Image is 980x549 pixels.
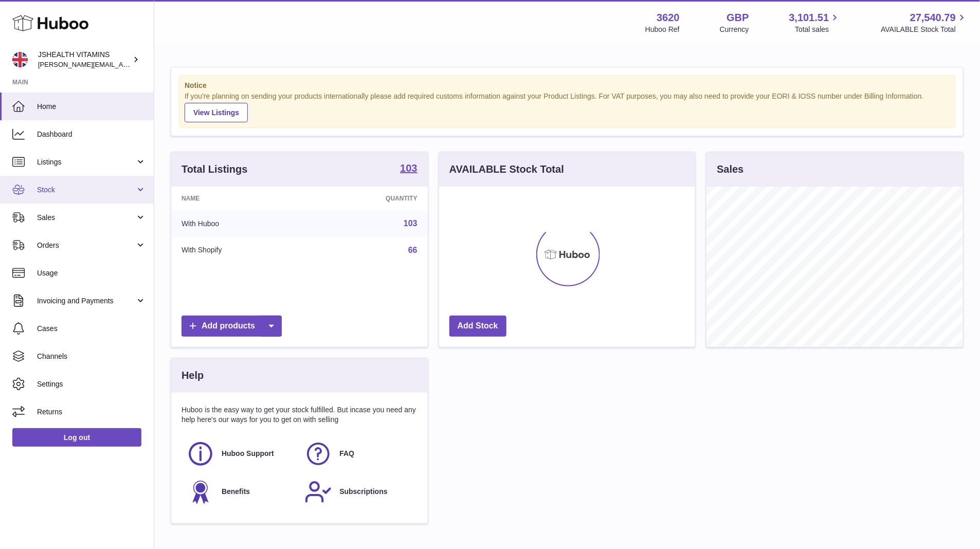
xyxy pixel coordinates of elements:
span: Subscriptions [339,487,387,497]
strong: 3620 [657,11,680,25]
h3: Sales [717,162,743,176]
div: If you're planning on sending your products internationally please add required customs informati... [185,91,950,122]
span: Orders [37,241,135,250]
a: Subscriptions [304,478,412,506]
h3: Total Listings [182,162,248,176]
span: Listings [37,157,135,167]
span: Settings [37,379,146,389]
span: 27,540.79 [910,11,956,25]
span: Home [37,102,146,112]
span: Total sales [795,25,841,34]
span: AVAILABLE Stock Total [881,25,968,34]
span: Invoicing and Payments [37,296,135,306]
span: Sales [37,213,135,223]
a: Add Stock [449,316,506,337]
span: FAQ [339,449,354,459]
a: Benefits [187,478,294,506]
a: Add products [182,316,282,337]
td: With Shopify [171,237,310,264]
p: Huboo is the easy way to get your stock fulfilled. But incase you need any help here's our ways f... [182,405,418,425]
strong: Notice [185,81,950,90]
h3: AVAILABLE Stock Total [449,162,564,176]
th: Quantity [310,187,428,210]
div: JSHEALTH VITAMINS [38,50,131,69]
span: Channels [37,352,146,361]
div: Currency [720,25,749,34]
h3: Help [182,369,204,382]
a: FAQ [304,440,412,468]
span: Dashboard [37,130,146,139]
span: Huboo Support [222,449,274,459]
span: Cases [37,324,146,334]
a: 27,540.79 AVAILABLE Stock Total [881,11,968,34]
span: Stock [37,185,135,195]
td: With Huboo [171,210,310,237]
span: Benefits [222,487,250,497]
a: 3,101.51 Total sales [789,11,841,34]
img: francesca@jshealthvitamins.com [12,52,28,67]
span: [PERSON_NAME][EMAIL_ADDRESS][DOMAIN_NAME] [38,60,206,68]
a: Huboo Support [187,440,294,468]
span: 3,101.51 [789,11,829,25]
a: 103 [400,163,417,175]
strong: 103 [400,163,417,173]
strong: GBP [727,11,749,25]
a: 66 [408,246,418,254]
a: 103 [404,219,418,228]
span: Returns [37,407,146,417]
a: Log out [12,428,141,447]
div: Huboo Ref [645,25,680,34]
span: Usage [37,268,146,278]
th: Name [171,187,310,210]
a: View Listings [185,103,248,122]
